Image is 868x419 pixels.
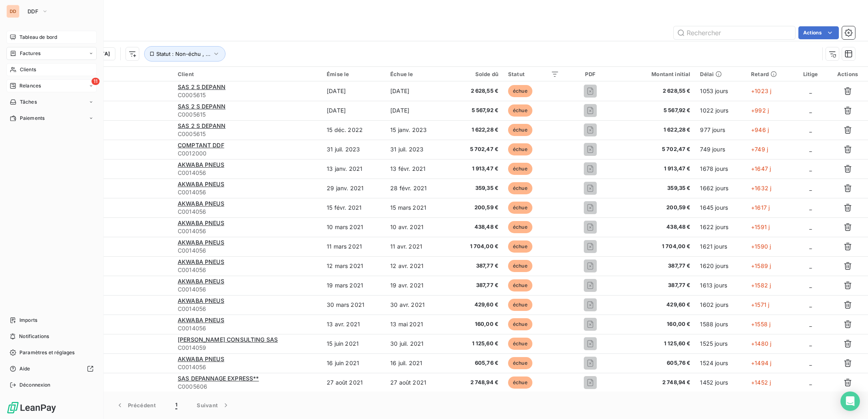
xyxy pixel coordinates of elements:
[454,301,498,309] span: 429,60 €
[695,159,746,179] td: 1678 jours
[385,179,449,198] td: 28 févr. 2021
[751,165,771,172] span: +1647 j
[178,219,224,226] span: AKWABA PNEUS
[144,46,226,62] button: Statut : Non-échu , ...
[751,204,770,211] span: +1617 j
[751,223,770,230] span: +1591 j
[178,161,224,168] span: AKWABA PNEUS
[809,204,812,211] span: _
[385,315,449,334] td: 13 mai 2021
[178,383,317,391] span: C0005606
[385,373,449,392] td: 27 août 2021
[751,243,771,250] span: +1590 j
[809,340,812,347] span: _
[385,295,449,315] td: 30 avr. 2021
[385,159,449,179] td: 13 févr. 2021
[508,182,532,194] span: échue
[6,31,97,44] a: Tableau de bord
[6,346,97,359] a: Paramètres et réglages
[178,266,317,274] span: C0014056
[809,301,812,308] span: _
[454,106,498,115] span: 5 567,92 €
[6,362,97,375] a: Aide
[454,87,498,95] span: 2 628,55 €
[178,344,317,352] span: C0014059
[178,297,224,304] span: AKWABA PNEUS
[19,317,37,324] span: Imports
[454,262,498,270] span: 387,77 €
[322,334,385,353] td: 15 juin 2021
[751,126,769,133] span: +946 j
[178,142,224,149] span: COMPTANT DDF
[6,79,97,92] a: 11Relances
[178,71,317,77] div: Client
[508,163,532,175] span: échue
[809,321,812,328] span: _
[175,401,177,409] span: 1
[695,120,746,140] td: 977 jours
[622,359,691,367] span: 605,76 €
[751,321,770,328] span: +1558 j
[20,98,37,106] span: Tâches
[695,315,746,334] td: 1588 jours
[695,81,746,101] td: 1053 jours
[622,71,691,77] div: Montant initial
[6,96,97,108] a: Tâches
[809,243,812,250] span: _
[322,179,385,198] td: 29 janv. 2021
[322,276,385,295] td: 19 mars 2021
[178,239,224,246] span: AKWABA PNEUS
[178,130,317,138] span: C0005615
[6,63,97,76] a: Clients
[20,50,40,57] span: Factures
[508,202,532,214] span: échue
[508,376,532,389] span: échue
[508,85,532,97] span: échue
[809,126,812,133] span: _
[6,314,97,327] a: Imports
[809,262,812,269] span: _
[695,256,746,276] td: 1620 jours
[454,359,498,367] span: 605,76 €
[385,101,449,120] td: [DATE]
[6,5,19,18] div: DD
[695,198,746,217] td: 1645 jours
[454,340,498,348] span: 1 125,60 €
[156,51,211,57] span: Statut : Non-échu , ...
[178,111,317,119] span: C0005615
[454,145,498,153] span: 5 702,47 €
[385,276,449,295] td: 19 avr. 2021
[751,301,769,308] span: +1571 j
[178,181,224,187] span: AKWABA PNEUS
[751,359,771,366] span: +1494 j
[454,242,498,251] span: 1 704,00 €
[385,120,449,140] td: 15 janv. 2023
[178,103,226,110] span: SAS 2 S DEPANN
[6,47,97,60] a: Factures
[28,8,38,15] span: DDF
[178,149,317,157] span: C0012000
[809,146,812,153] span: _
[390,71,444,77] div: Échue le
[322,159,385,179] td: 13 janv. 2021
[751,107,769,114] span: +992 j
[751,379,771,386] span: +1452 j
[695,373,746,392] td: 1452 jours
[322,237,385,256] td: 11 mars 2021
[385,237,449,256] td: 11 avr. 2021
[385,334,449,353] td: 30 juil. 2021
[622,145,691,153] span: 5 702,47 €
[385,353,449,373] td: 16 juil. 2021
[508,104,532,117] span: échue
[178,169,317,177] span: C0014056
[178,363,317,371] span: C0014056
[322,81,385,101] td: [DATE]
[622,379,691,387] span: 2 748,94 €
[19,381,51,389] span: Déconnexion
[454,184,498,192] span: 359,35 €
[454,223,498,231] span: 438,48 €
[695,217,746,237] td: 1622 jours
[695,179,746,198] td: 1662 jours
[178,91,317,99] span: C0005615
[840,391,860,411] div: Open Intercom Messenger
